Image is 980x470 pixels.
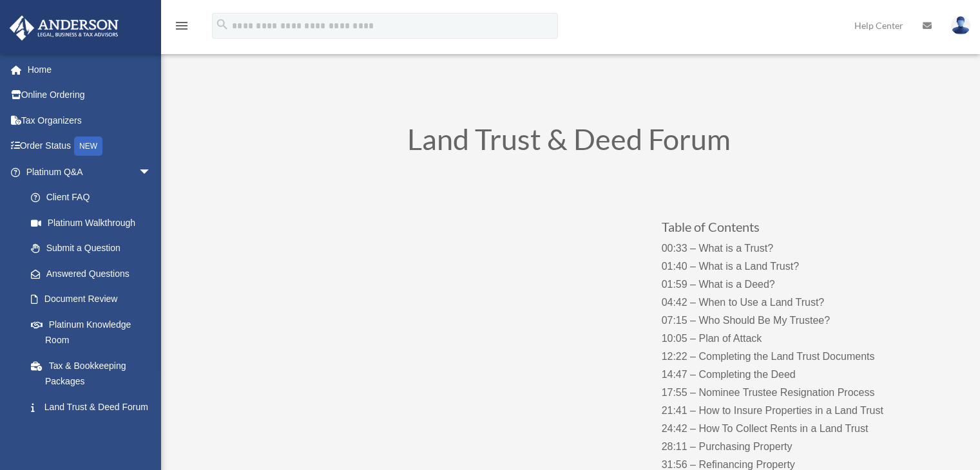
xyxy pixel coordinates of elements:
img: Anderson Advisors Platinum Portal [6,15,122,41]
a: Platinum Walkthrough [18,210,171,236]
h3: Table of Contents [662,220,916,240]
a: Tax Organizers [9,108,171,133]
a: Platinum Knowledge Room [18,312,171,353]
a: Client FAQ [18,185,171,211]
a: Online Ordering [9,82,171,108]
a: Platinum Q&Aarrow_drop_down [9,159,171,185]
div: NEW [74,136,102,156]
a: Portal Feedback [18,420,171,446]
a: Land Trust & Deed Forum [18,394,164,420]
a: Order StatusNEW [9,133,171,160]
a: menu [174,23,189,33]
a: Submit a Question [18,236,171,261]
i: menu [174,18,189,33]
a: Answered Questions [18,261,171,287]
a: Document Review [18,287,171,312]
span: arrow_drop_down [139,159,164,185]
a: Home [9,57,171,82]
i: search [215,17,229,32]
h1: Land Trust & Deed Forum [221,125,917,160]
img: User Pic [951,16,970,35]
a: Tax & Bookkeeping Packages [18,353,171,394]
